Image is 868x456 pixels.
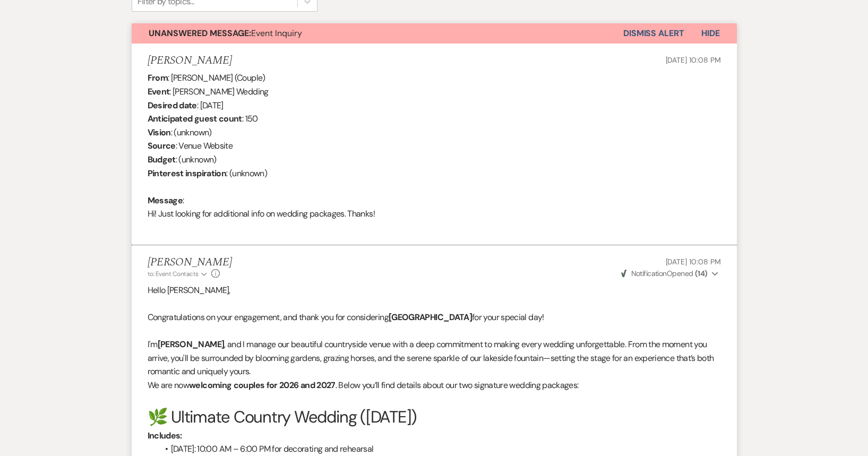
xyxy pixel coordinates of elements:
[132,23,623,44] button: Unanswered Message:Event Inquiry
[684,23,737,44] button: Hide
[148,338,721,378] p: I'm , and I manage our beautiful countryside venue with a deep commitment to making every wedding...
[149,28,302,39] span: Event Inquiry
[666,257,721,266] span: [DATE] 10:08 PM
[148,100,197,111] b: Desired date
[148,86,170,97] b: Event
[148,113,242,124] b: Anticipated guest count
[148,430,182,441] strong: Includes:
[148,283,721,297] p: Hello [PERSON_NAME],
[148,269,209,279] button: to: Event Contacts
[158,442,721,456] li: [DATE]: 10:00 AM – 6:00 PM for decorating and rehearsal
[149,28,251,39] strong: Unanswered Message:
[148,270,199,278] span: to: Event Contacts
[701,28,720,39] span: Hide
[148,154,176,165] b: Budget
[158,339,225,350] strong: [PERSON_NAME]
[389,312,472,323] strong: [GEOGRAPHIC_DATA]
[620,268,720,279] button: NotificationOpened (14)
[666,55,721,65] span: [DATE] 10:08 PM
[148,72,168,83] b: From
[148,54,232,67] h5: [PERSON_NAME]
[148,71,721,234] div: : [PERSON_NAME] (Couple) : [PERSON_NAME] Wedding : [DATE] : 150 : (unknown) : Venue Website : (un...
[148,195,183,206] b: Message
[148,127,171,138] b: Vision
[148,140,176,151] b: Source
[631,269,667,278] span: Notification
[189,380,336,391] strong: welcoming couples for 2026 and 2027
[148,311,721,324] p: Congratulations on your engagement, and thank you for considering for your special day!
[621,269,708,278] span: Opened
[148,168,227,179] b: Pinterest inspiration
[695,269,708,278] strong: ( 14 )
[148,406,721,428] h3: 🌿 Ultimate Country Wedding ([DATE])
[148,378,721,392] p: We are now . Below you’ll find details about our two signature wedding packages:
[623,23,684,44] button: Dismiss Alert
[148,256,232,269] h5: [PERSON_NAME]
